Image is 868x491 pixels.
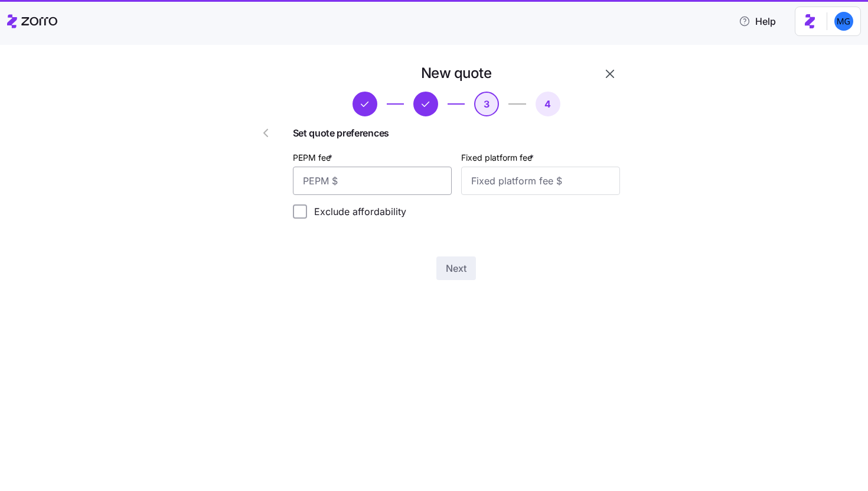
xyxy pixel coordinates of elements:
[293,151,335,164] label: PEPM fee
[293,126,620,141] span: Set quote preferences
[834,12,853,31] img: 61c362f0e1d336c60eacb74ec9823875
[293,167,452,195] input: PEPM $
[474,92,499,116] button: 3
[436,256,476,280] button: Next
[307,204,406,219] label: Exclude affordability
[739,14,776,28] span: Help
[446,261,466,275] span: Next
[729,9,785,33] button: Help
[461,167,620,195] input: Fixed platform fee $
[536,92,560,116] button: 4
[461,151,536,164] label: Fixed platform fee
[421,64,492,82] h1: New quote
